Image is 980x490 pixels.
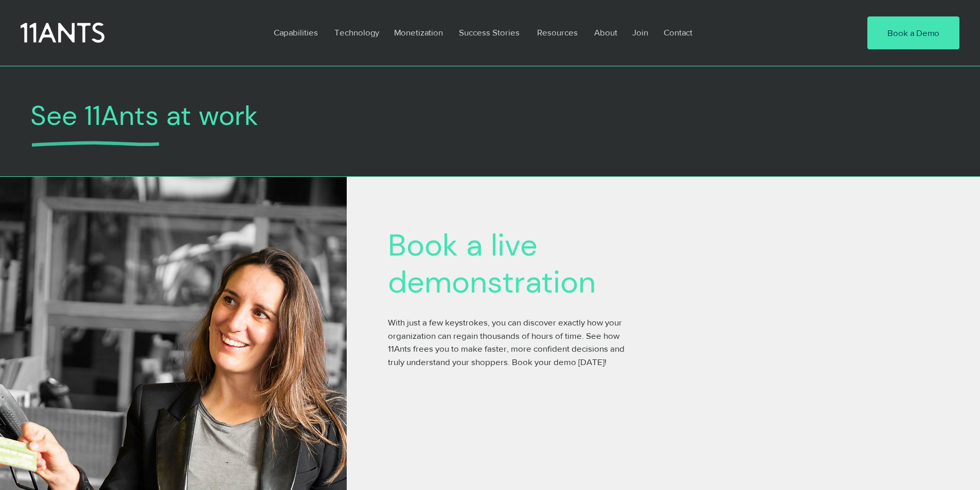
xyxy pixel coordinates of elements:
[386,21,451,44] a: Monetization
[266,21,836,44] nav: Site
[625,21,656,44] a: Join
[589,21,622,44] p: About
[532,21,583,44] p: Resources
[266,21,327,44] a: Capabilities
[389,21,448,44] p: Monetization
[529,21,586,44] a: Resources
[867,16,959,49] a: Book a Demo
[454,21,525,44] p: Success Stories
[451,21,529,44] a: Success Stories
[388,227,717,300] h2: Book a live demonstration
[30,98,258,133] span: See 11Ants at work
[887,27,939,39] span: Book a Demo
[329,21,384,44] p: Technology
[388,316,635,368] p: With just a few keystrokes, you can discover exactly how your organization can regain thousands o...
[269,21,323,44] p: Capabilities
[586,21,625,44] a: About
[627,21,653,44] p: Join
[327,21,386,44] a: Technology
[658,21,698,44] p: Contact
[656,21,702,44] a: Contact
